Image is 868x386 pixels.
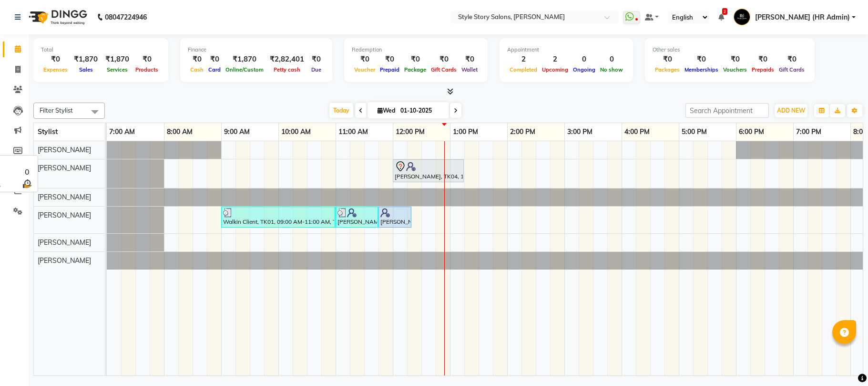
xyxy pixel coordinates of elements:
[540,66,571,73] span: Upcoming
[41,54,70,65] div: ₹0
[571,66,598,73] span: Ongoing
[38,127,58,136] span: Stylist
[223,54,266,65] div: ₹1,870
[222,208,334,226] div: Walkin Client, TK01, 09:00 AM-11:00 AM, Touchup Amoniea Free-[DEMOGRAPHIC_DATA],[PERSON_NAME] Sha...
[223,66,266,73] span: Online/Custom
[133,54,161,65] div: ₹0
[749,66,776,73] span: Prepaids
[378,54,402,65] div: ₹0
[21,166,33,177] div: 0
[682,66,721,73] span: Memberships
[41,66,70,73] span: Expenses
[77,66,95,73] span: Sales
[394,161,463,181] div: [PERSON_NAME], TK04, 12:00 PM-01:15 PM, Global Colouring-[DEMOGRAPHIC_DATA],Hair Cut - Master - [...
[571,54,598,65] div: 0
[794,125,824,139] a: 7:00 PM
[329,103,353,118] span: Today
[336,125,370,139] a: 11:00 AM
[393,125,427,139] a: 12:00 PM
[222,125,252,139] a: 9:00 AM
[565,125,595,139] a: 3:00 PM
[755,12,850,22] span: [PERSON_NAME] (HR Admin)
[598,54,625,65] div: 0
[398,104,445,118] input: 2025-10-01
[459,66,480,73] span: Wallet
[718,13,724,21] a: 2
[653,54,682,65] div: ₹0
[188,54,206,65] div: ₹0
[105,4,147,31] b: 08047224946
[206,54,223,65] div: ₹0
[133,66,161,73] span: Products
[352,66,378,73] span: Voucher
[679,125,709,139] a: 5:00 PM
[721,66,749,73] span: Vouchers
[21,177,33,189] img: wait_time.png
[309,66,324,73] span: Due
[721,54,749,65] div: ₹0
[378,66,402,73] span: Prepaid
[507,66,540,73] span: Completed
[429,54,459,65] div: ₹0
[70,54,102,65] div: ₹1,870
[459,54,480,65] div: ₹0
[402,66,429,73] span: Package
[653,66,682,73] span: Packages
[38,193,91,201] span: [PERSON_NAME]
[41,46,161,54] div: Total
[379,208,410,226] div: [PERSON_NAME], TK03, 11:45 AM-12:20 PM, Hair Cut - Master - [DEMOGRAPHIC_DATA],[PERSON_NAME] Styling
[188,66,206,73] span: Cash
[736,125,766,139] a: 6:00 PM
[38,256,91,265] span: [PERSON_NAME]
[188,46,325,54] div: Finance
[653,46,807,54] div: Other sales
[402,54,429,65] div: ₹0
[508,125,538,139] a: 2:00 PM
[450,125,480,139] a: 1:00 PM
[337,208,377,226] div: [PERSON_NAME] Sir, TK02, 11:00 AM-11:45 AM, Hair Cut - Master - [DEMOGRAPHIC_DATA]
[279,125,313,139] a: 10:00 AM
[352,46,480,54] div: Redemption
[308,54,325,65] div: ₹0
[38,164,91,172] span: [PERSON_NAME]
[164,125,195,139] a: 8:00 AM
[685,103,769,118] input: Search Appointment
[598,66,625,73] span: No show
[271,66,303,73] span: Petty cash
[352,54,378,65] div: ₹0
[777,107,805,114] span: ADD NEW
[776,66,807,73] span: Gift Cards
[540,54,571,65] div: 2
[38,211,91,219] span: [PERSON_NAME]
[622,125,652,139] a: 4:00 PM
[375,107,398,114] span: Wed
[38,238,91,247] span: [PERSON_NAME]
[507,54,540,65] div: 2
[776,54,807,65] div: ₹0
[40,106,73,114] span: Filter Stylist
[507,46,625,54] div: Appointment
[266,54,308,65] div: ₹2,82,401
[682,54,721,65] div: ₹0
[734,9,750,25] img: Nilofar Ali (HR Admin)
[104,66,130,73] span: Services
[24,4,90,31] img: logo
[102,54,133,65] div: ₹1,870
[107,125,137,139] a: 7:00 AM
[749,54,776,65] div: ₹0
[206,66,223,73] span: Card
[775,104,807,117] button: ADD NEW
[722,8,727,15] span: 2
[429,66,459,73] span: Gift Cards
[38,146,91,154] span: [PERSON_NAME]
